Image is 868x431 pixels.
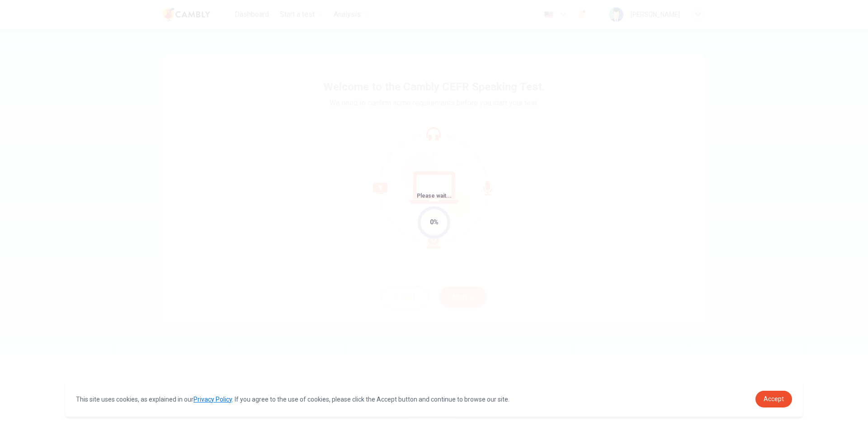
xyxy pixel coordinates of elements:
a: Privacy Policy [193,396,232,403]
a: dismiss cookie message [755,391,792,407]
span: Please wait... [417,193,452,199]
div: cookieconsent [65,382,803,417]
div: 0% [430,217,439,227]
span: This site uses cookies, as explained in our . If you agree to the use of cookies, please click th... [76,396,509,403]
span: Accept [764,395,784,403]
